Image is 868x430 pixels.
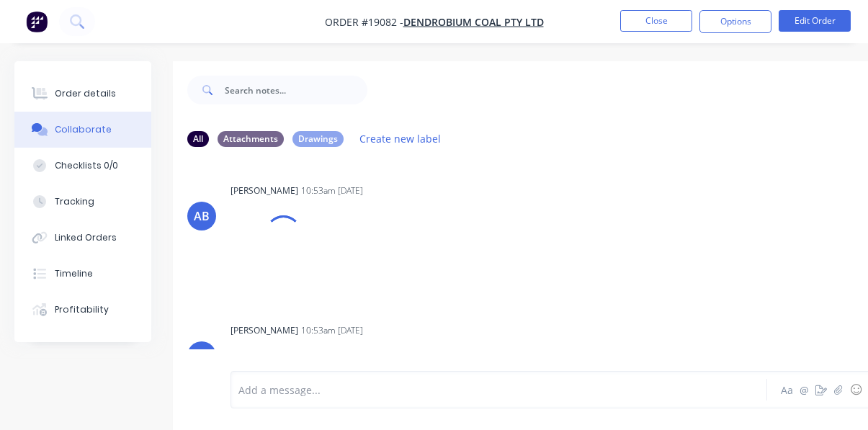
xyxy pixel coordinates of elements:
div: [PERSON_NAME] [231,324,298,337]
div: Checklists 0/0 [55,159,118,172]
button: Collaborate [14,112,151,148]
div: 10:53am [DATE] [301,184,363,197]
div: Drawings [292,131,344,147]
img: Factory [26,11,48,32]
button: @ [795,381,813,398]
a: Dendrobium Coal Pty Ltd [403,15,544,29]
button: Create new label [352,129,449,148]
button: Tracking [14,184,151,220]
div: Timeline [55,267,93,280]
div: Collaborate [55,123,112,136]
button: Timeline [14,256,151,292]
div: All [187,131,209,147]
button: Profitability [14,292,151,328]
div: Order details [55,87,116,100]
div: 10:53am [DATE] [301,324,363,337]
span: Order #19082 - [325,15,403,29]
button: ☺ [847,381,864,398]
div: AB [194,347,210,364]
div: Linked Orders [55,231,117,244]
div: Attachments [218,131,284,147]
button: Checklists 0/0 [14,148,151,184]
button: Close [620,10,692,32]
button: Order details [14,76,151,112]
button: Linked Orders [14,220,151,256]
div: AB [194,207,210,225]
div: Profitability [55,303,109,316]
button: Options [699,10,771,33]
input: Search notes... [225,76,367,104]
div: Tracking [55,195,94,208]
button: Aa [778,381,795,398]
button: Edit Order [779,10,851,32]
div: [PERSON_NAME] [231,184,298,197]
